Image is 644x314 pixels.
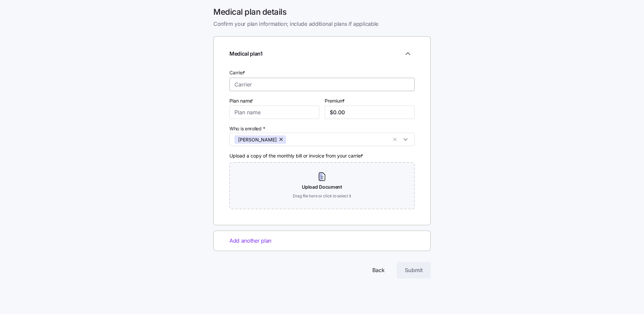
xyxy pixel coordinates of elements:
[325,97,346,105] label: Premium
[213,20,431,28] span: Confirm your plan information; include additional plans if applicable
[404,50,412,58] svg: Collapse employee form
[405,266,423,274] span: Submit
[229,78,415,91] input: Carrier
[229,97,255,105] label: Plan name
[229,69,247,76] label: Carrier
[229,237,271,245] span: Add another plan
[372,266,385,274] span: Back
[229,125,265,132] span: Who is enrolled *
[229,152,365,160] label: Upload a copy of the monthly bill or invoice from your carrier
[364,262,393,278] button: Back
[397,262,431,278] button: Submit
[238,135,277,144] span: [PERSON_NAME]
[325,106,415,119] input: $
[213,7,431,17] h1: Medical plan details
[229,106,319,119] input: Plan name
[229,50,263,58] span: Medical plan 1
